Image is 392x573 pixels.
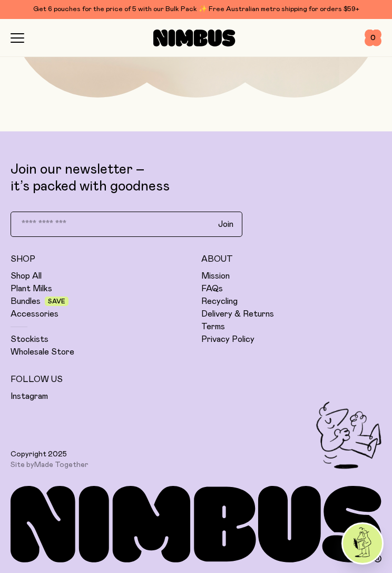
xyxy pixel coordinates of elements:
[201,309,274,319] a: Delivery & Returns
[11,461,89,469] span: Site by
[11,283,52,294] a: Plant Milks
[201,334,254,345] a: Privacy Policy
[11,334,48,345] a: Stockists
[11,254,191,264] h5: Shop
[210,216,242,232] button: Join
[11,374,191,385] h5: Follow Us
[218,219,233,230] span: Join
[201,254,381,264] h5: About
[11,450,67,459] span: Copyright 2025
[11,296,41,307] a: Bundles
[48,298,65,304] span: Save
[343,524,382,563] img: agent
[11,309,58,319] a: Accessories
[34,461,89,469] a: Made Together
[11,4,381,15] div: Get 6 pouches for the price of 5 with our Bulk Pack ✨ Free Australian metro shipping for orders $59+
[11,391,48,402] a: Instagram
[11,161,381,195] p: Join our newsletter – it’s packed with goodness
[201,321,225,332] a: Terms
[201,296,238,307] a: Recycling
[201,283,223,294] a: FAQs
[11,271,42,281] a: Shop All
[201,271,230,281] a: Mission
[11,347,74,357] a: Wholesale Store
[365,30,381,46] button: 0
